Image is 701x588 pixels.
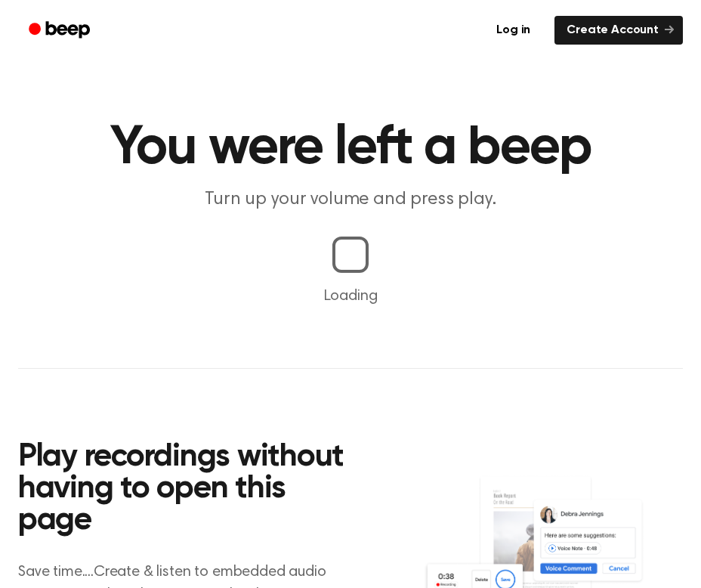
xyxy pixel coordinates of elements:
a: Create Account [554,16,683,45]
h2: Play recordings without having to open this page [18,441,363,537]
h1: You were left a beep [18,121,683,175]
p: Loading [18,285,683,308]
a: Beep [18,16,103,45]
p: Turn up your volume and press play. [60,187,641,212]
a: Log in [481,13,545,48]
